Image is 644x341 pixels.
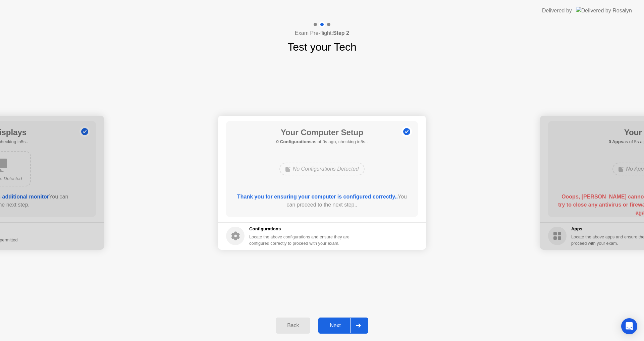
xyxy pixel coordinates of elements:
b: Step 2 [333,30,349,36]
h1: Your Computer Setup [276,126,368,138]
div: Delivered by [542,7,572,15]
div: No Configurations Detected [279,163,365,175]
h5: as of 0s ago, checking in5s.. [276,138,368,145]
div: Open Intercom Messenger [621,318,637,334]
h4: Exam Pre-flight: [295,29,349,37]
div: Locate the above configurations and ensure they are configured correctly to proceed with your exam. [249,234,351,246]
button: Back [276,318,310,334]
b: Thank you for ensuring your computer is configured correctly.. [237,194,398,200]
div: You can proceed to the next step.. [236,193,409,209]
h1: Test your Tech [287,39,357,55]
div: Back [278,323,308,329]
h5: Configurations [249,226,351,232]
img: Delivered by Rosalyn [576,7,632,14]
button: Next [318,318,368,334]
div: Next [320,323,350,329]
b: 0 Configurations [276,139,312,144]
